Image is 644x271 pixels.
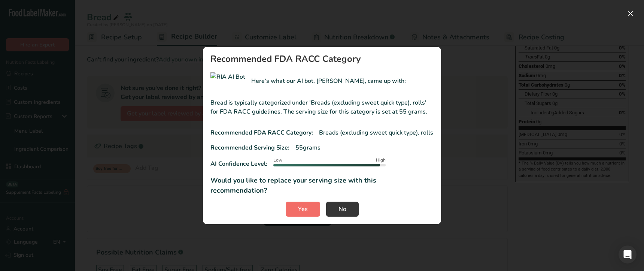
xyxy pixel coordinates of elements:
p: Would you like to replace your serving size with this recommendation? [210,175,434,196]
p: AI Confidence Level: [210,159,267,168]
p: Recommended Serving Size: [210,143,289,152]
p: 55grams [295,143,321,152]
span: No [338,205,346,214]
span: Yes [298,205,308,214]
p: Bread is typically categorized under 'Breads (excluding sweet quick type), rolls' for FDA RACC gu... [210,98,434,116]
span: High [376,157,386,163]
h1: Recommended FDA RACC Category [210,54,434,63]
div: Open Intercom Messenger [619,246,637,264]
p: Here’s what our AI bot, [PERSON_NAME], came up with: [251,76,406,85]
p: Recommended FDA RACC Category: [210,128,313,137]
img: RIA AI Bot [210,72,245,89]
p: Breads (excluding sweet quick type), rolls [319,128,433,137]
span: Low [273,157,282,163]
button: Yes [286,202,320,217]
button: No [326,202,359,217]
